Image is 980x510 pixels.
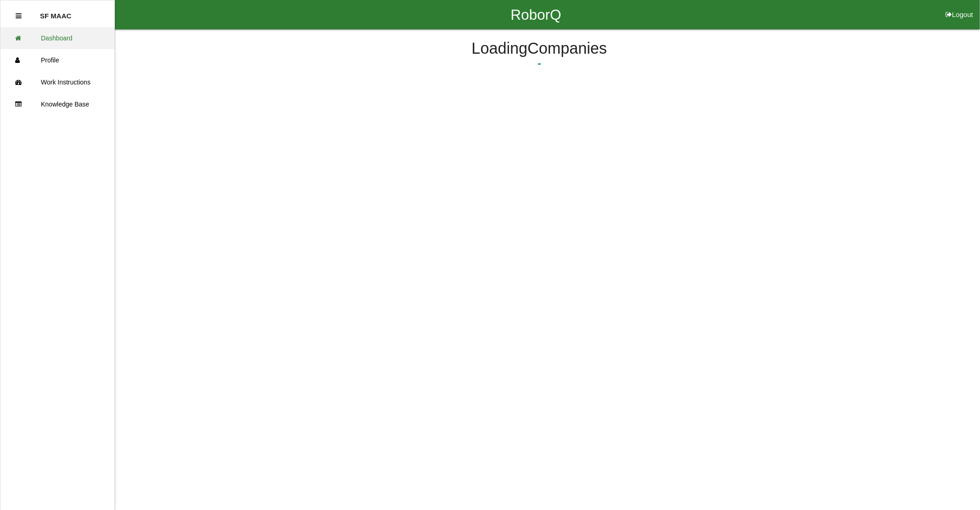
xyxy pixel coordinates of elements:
[16,5,22,27] div: Close
[138,40,941,57] h4: Loading Companies
[0,49,114,71] a: Profile
[0,71,114,93] a: Work Instructions
[0,93,114,115] a: Knowledge Base
[0,27,114,49] a: Dashboard
[40,5,71,20] p: SF MAAC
